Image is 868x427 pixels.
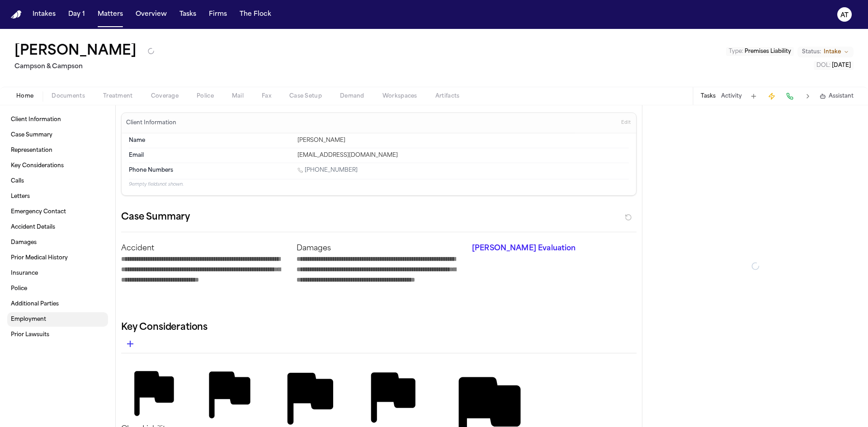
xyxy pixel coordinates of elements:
[197,93,214,100] span: Police
[729,49,743,54] span: Type :
[7,143,108,158] a: Representation
[14,43,137,60] button: Edit matter name
[820,93,854,100] button: Assistant
[297,137,629,144] div: [PERSON_NAME]
[721,93,742,100] button: Activity
[7,174,108,188] a: Calls
[297,152,629,159] div: [EMAIL_ADDRESS][DOMAIN_NAME]
[121,243,286,254] p: Accident
[747,90,760,103] button: Add Task
[94,6,127,23] button: Matters
[7,235,108,250] a: Damages
[29,6,59,23] button: Intakes
[472,243,637,254] p: [PERSON_NAME] Evaluation
[7,312,108,327] a: Employment
[129,181,629,188] p: 9 empty fields not shown.
[816,63,830,68] span: DOL :
[124,119,178,127] h3: Client Information
[129,167,173,174] span: Phone Numbers
[232,93,244,100] span: Mail
[129,152,292,159] dt: Email
[832,63,851,68] span: [DATE]
[7,128,108,142] a: Case Summary
[7,328,108,342] a: Prior Lawsuits
[297,167,358,174] a: Call 1 (646) 964-7969
[701,93,716,100] button: Tasks
[129,137,292,144] dt: Name
[7,189,108,204] a: Letters
[289,93,322,100] span: Case Setup
[14,43,137,60] h1: [PERSON_NAME]
[7,220,108,235] a: Accident Details
[824,48,841,56] span: Intake
[382,93,417,100] span: Workspaces
[236,6,275,23] button: The Flock
[65,6,89,23] button: Day 1
[121,210,190,225] h2: Case Summary
[340,93,364,100] span: Demand
[132,6,170,23] button: Overview
[7,251,108,265] a: Prior Medical History
[7,266,108,281] a: Insurance
[297,243,461,254] p: Damages
[783,90,796,103] button: Make a Call
[618,116,633,130] button: Edit
[7,113,108,127] a: Client Information
[7,297,108,311] a: Additional Parties
[103,93,133,100] span: Treatment
[176,6,200,23] button: Tasks
[829,93,854,100] span: Assistant
[802,48,821,56] span: Status:
[7,205,108,219] a: Emergency Contact
[151,93,179,100] span: Coverage
[621,120,631,126] span: Edit
[16,93,33,100] span: Home
[11,10,22,19] a: Home
[262,93,271,100] span: Fax
[797,47,854,57] button: Change status from Intake
[765,90,778,103] button: Create Immediate Task
[435,93,460,100] span: Artifacts
[205,6,231,23] button: Firms
[121,320,637,335] h2: Key Considerations
[814,61,854,70] button: Edit DOL: 2025-07-13
[7,159,108,173] a: Key Considerations
[745,49,791,54] span: Premises Liability
[7,282,108,296] a: Police
[726,47,794,56] button: Edit Type: Premises Liability
[11,10,22,19] img: Finch Logo
[14,61,155,72] h2: Campson & Campson
[52,93,85,100] span: Documents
